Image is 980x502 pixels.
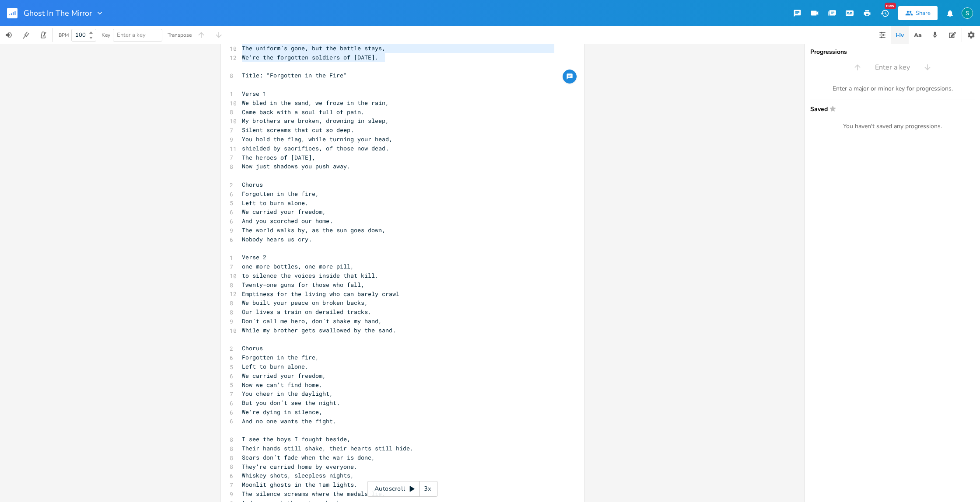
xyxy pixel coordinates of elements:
[810,122,975,130] div: You haven't saved any progressions.
[117,31,146,39] span: Enter a key
[242,126,354,134] span: Silent screams that cut so deep.
[242,53,378,61] span: We’re the forgotten soldiers of [DATE].
[101,32,110,38] div: Key
[242,490,385,498] span: The silence screams where the medals lie,
[59,33,69,38] div: BPM
[962,7,973,19] img: Stevie Jay
[242,117,389,125] span: My brothers are broken, drowning in sleep,
[242,444,413,452] span: Their hands still shake, their hearts still hide.
[242,308,371,316] span: Our lives a train on derailed tracks.
[242,162,350,170] span: Now just shadows you push away.
[242,217,333,225] span: And you scorched our home.
[24,9,92,17] span: Ghost In The Mirror
[242,417,336,425] span: And no one wants the fight.
[916,9,931,17] div: Share
[242,408,322,416] span: We’re dying in silence,
[242,153,315,161] span: The heroes of [DATE],
[810,105,969,112] span: Saved
[875,63,910,73] span: Enter a key
[242,372,326,380] span: We carried your freedom,
[242,353,319,361] span: Forgotten in the fire,
[242,199,308,207] span: Left to burn alone.
[242,281,364,289] span: Twenty-one guns for those who fall,
[242,299,368,307] span: We built your peace on broken backs,
[242,381,322,389] span: Now we can’t find home.
[242,235,312,243] span: Nobody hears us cry.
[810,85,975,93] div: Enter a major or minor key for progressions.
[168,32,192,38] div: Transpose
[242,90,266,98] span: Verse 1
[242,471,354,479] span: Whiskey shots, sleepless nights,
[367,481,438,497] div: Autoscroll
[242,290,399,298] span: Emptiness for the living who can barely crawl
[242,190,319,198] span: Forgotten in the fire,
[898,6,938,20] button: Share
[810,49,975,55] div: Progressions
[420,481,435,497] div: 3x
[876,5,893,21] button: New
[242,208,326,216] span: We carried your freedom,
[242,453,375,461] span: Scars don’t fade when the war is done,
[242,253,266,261] span: Verse 2
[242,463,357,471] span: They’re carried home by everyone.
[242,326,396,334] span: While my brother gets swallowed by the sand.
[242,262,354,270] span: one more bottles, one more pill,
[242,399,340,407] span: But you don’t see the night.
[242,344,263,352] span: Chorus
[242,363,308,370] span: Left to burn alone.
[242,108,364,116] span: Came back with a soul full of pain.
[242,71,347,79] span: Title: “Forgotten in the Fire”
[242,317,382,325] span: Don’t call me hero, don’t shake my hand,
[242,144,389,152] span: shielded by sacrifices, of those now dead.
[885,3,896,9] div: New
[242,135,392,143] span: You hold the flag, while turning your head,
[242,435,350,443] span: I see the boys I fought beside,
[242,44,385,52] span: The uniform’s gone, but the battle stays,
[242,390,333,397] span: You cheer in the daylight,
[242,272,378,279] span: to silence the voices inside that kill.
[242,226,385,234] span: The world walks by, as the sun goes down,
[242,99,389,107] span: We bled in the sand, we froze in the rain,
[242,481,357,488] span: Moonlit ghosts in the 1am lights.
[242,181,263,188] span: Chorus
